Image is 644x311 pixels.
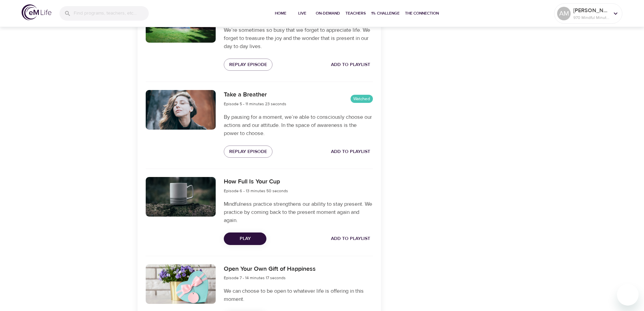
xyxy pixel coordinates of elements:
[331,61,370,69] span: Add to Playlist
[224,275,286,281] span: Episode 7 - 14 minutes 17 seconds
[328,146,373,158] button: Add to Playlist
[331,235,370,243] span: Add to Playlist
[224,146,272,158] button: Replay Episode
[229,235,261,243] span: Play
[229,148,267,156] span: Replay Episode
[224,101,286,107] span: Episode 5 - 11 minutes 23 seconds
[224,232,266,245] button: Play
[328,232,373,245] button: Add to Playlist
[371,10,400,17] span: 1% Challenge
[557,7,571,20] div: AM
[22,4,51,20] img: logo
[229,61,267,69] span: Replay Episode
[224,90,286,100] h6: Take a Breather
[224,188,288,194] span: Episode 6 - 13 minutes 50 seconds
[351,96,373,102] span: Watched
[224,177,288,187] h6: How Full Is Your Cup
[345,10,366,17] span: Teachers
[316,10,340,17] span: On-Demand
[74,6,149,21] input: Find programs, teachers, etc...
[328,59,373,71] button: Add to Playlist
[331,148,370,156] span: Add to Playlist
[405,10,439,17] span: The Connection
[224,287,373,303] p: We can choose to be open to whatever life is offering in this moment.
[573,6,609,15] p: [PERSON_NAME]
[224,200,373,224] p: Mindfulness practice strengthens our ability to stay present. We practice by coming back to the p...
[224,113,373,137] p: By pausing for a moment, we’re able to consciously choose our actions and our attitude. In the sp...
[224,59,272,71] button: Replay Episode
[573,15,609,21] p: 970 Mindful Minutes
[224,264,316,274] h6: Open Your Own Gift of Happiness
[617,284,639,306] iframe: Button to launch messaging window
[272,10,289,17] span: Home
[224,26,373,50] p: We’re sometimes so busy that we forget to appreciate life. We forget to treasure the joy and the ...
[294,10,310,17] span: Live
